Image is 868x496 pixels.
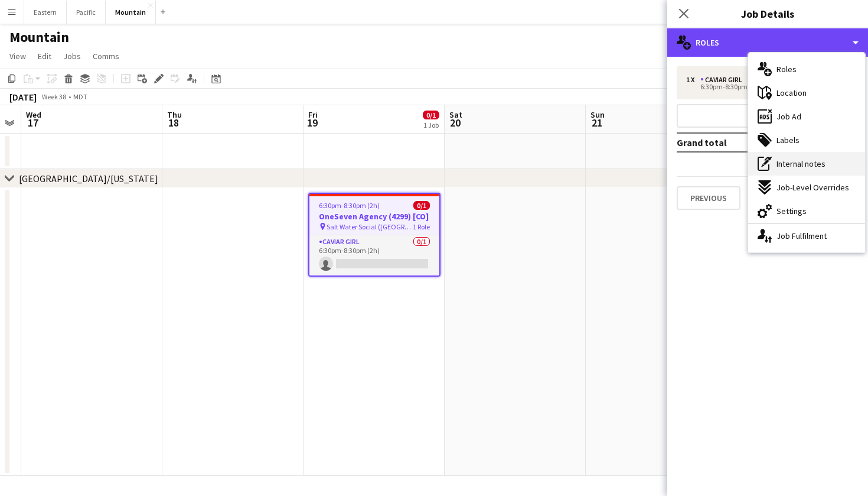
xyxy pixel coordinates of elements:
[700,76,747,84] div: Caviar Girl
[19,173,158,184] div: [GEOGRAPHIC_DATA]/[US_STATE]
[776,158,825,169] span: Internal notes
[58,48,86,64] a: Jobs
[776,135,800,145] span: Labels
[106,1,156,24] button: Mountain
[9,51,26,61] span: View
[449,109,462,120] span: Sat
[67,1,106,24] button: Pacific
[776,111,801,122] span: Job Ad
[308,193,440,277] app-job-card: 6:30pm-8:30pm (2h)0/1OneSeven Agency (4299) [CO] Salt Water Social ([GEOGRAPHIC_DATA], [GEOGRAPHI...
[93,51,119,61] span: Comms
[39,92,68,101] span: Week 38
[589,116,605,129] span: 21
[686,84,837,90] div: 6:30pm-8:30pm (2h)
[677,104,859,128] button: Add role
[776,206,807,216] span: Settings
[748,224,865,248] div: Job Fulfilment
[776,182,849,193] span: Job-Level Overrides
[165,116,182,129] span: 18
[26,109,41,120] span: Wed
[319,201,380,210] span: 6:30pm-8:30pm (2h)
[33,48,56,64] a: Edit
[309,211,439,222] h3: OneSeven Agency (4299) [CO]
[590,109,605,120] span: Sun
[306,116,318,129] span: 19
[38,51,51,61] span: Edit
[167,109,182,120] span: Thu
[413,222,430,231] span: 1 Role
[413,201,430,210] span: 0/1
[5,48,31,64] a: View
[776,64,797,74] span: Roles
[423,121,439,129] div: 1 Job
[327,222,413,231] span: Salt Water Social ([GEOGRAPHIC_DATA], [GEOGRAPHIC_DATA])
[309,235,439,275] app-card-role: Caviar Girl0/16:30pm-8:30pm (2h)
[776,87,807,98] span: Location
[9,91,37,103] div: [DATE]
[686,76,700,84] div: 1 x
[73,92,87,101] div: MDT
[308,109,318,120] span: Fri
[9,28,69,46] h1: Mountain
[667,28,868,57] div: Roles
[423,111,439,119] span: 0/1
[63,51,81,61] span: Jobs
[88,48,124,64] a: Comms
[677,133,789,152] td: Grand total
[24,1,67,24] button: Eastern
[677,186,740,210] button: Previous
[448,116,462,129] span: 20
[667,6,868,21] h3: Job Details
[24,116,41,129] span: 17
